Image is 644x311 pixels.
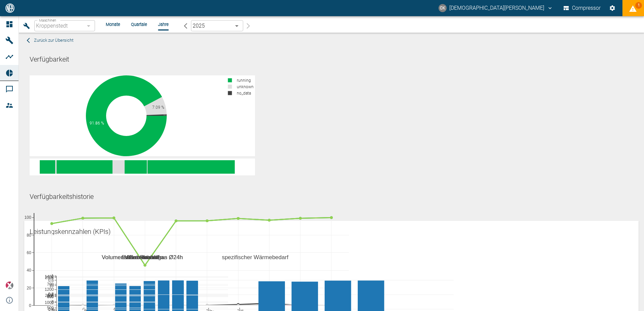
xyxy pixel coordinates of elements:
[180,20,191,31] button: arrow-back
[39,18,56,22] span: Maschinen
[5,281,13,289] img: Xplore Logo
[24,35,75,46] button: Zurück zur Übersicht
[30,191,94,202] div: Verfügbarkeitshistorie
[635,2,642,9] span: 1
[34,20,95,31] div: Kroppenstedt
[5,3,15,12] img: logo
[562,2,602,14] button: Compressor
[131,21,147,28] li: Quartale
[606,2,618,14] button: Einstellungen
[438,2,554,14] button: christian.kraft@arcanum-energy.de
[191,20,243,31] div: 2025
[30,54,94,65] div: Verfügbarkeit
[439,4,447,12] div: CK
[106,21,120,28] li: Monate
[34,37,73,44] span: Zurück zur Übersicht
[158,21,169,28] li: Jahre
